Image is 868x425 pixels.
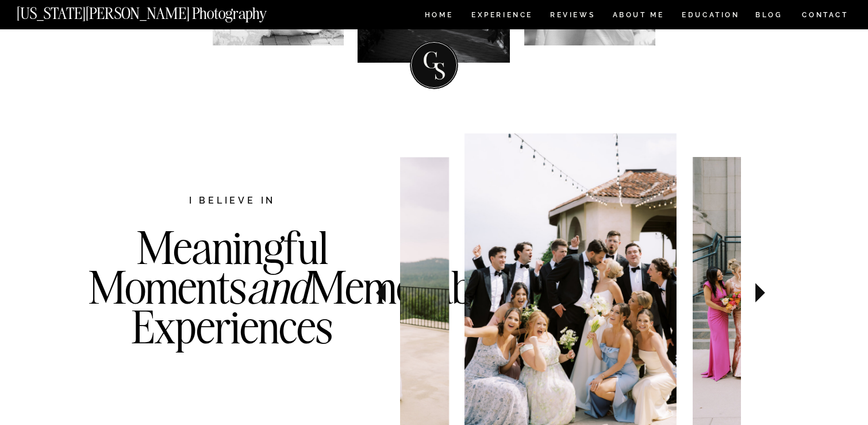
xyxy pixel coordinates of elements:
[612,12,665,21] a: ABOUT ME
[681,12,741,21] a: EDUCATION
[247,259,309,315] i: and
[89,228,376,393] h3: Meaningful Moments Memorable Experiences
[550,12,593,21] a: REVIEWS
[128,194,336,209] h2: I believe in
[801,9,849,21] a: CONTACT
[755,12,783,21] a: BLOG
[17,6,305,16] a: [US_STATE][PERSON_NAME] Photography
[423,12,455,21] a: HOME
[471,12,532,21] a: Experience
